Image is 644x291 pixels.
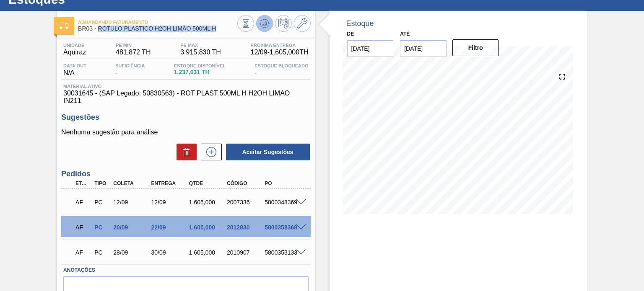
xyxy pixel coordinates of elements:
[113,63,147,77] div: -
[73,193,92,211] div: Aguardando Faturamento
[149,224,191,231] div: 22/09/2025
[115,63,145,68] span: Suficiência
[222,143,311,161] div: Aceitar Sugestões
[262,249,304,256] div: 5800353133
[75,249,90,256] p: AF
[225,224,266,231] div: 2012830
[149,249,191,256] div: 30/09/2025
[63,84,308,89] span: Material ativo
[187,180,229,186] div: Qtde
[187,249,229,256] div: 1.605,000
[63,63,86,68] span: Data out
[252,63,310,77] div: -
[262,224,304,231] div: 5800358368
[78,20,237,25] span: Aguardando Faturamento
[346,19,374,28] div: Estoque
[347,31,354,37] label: De
[174,63,226,68] span: Estoque Disponível
[73,218,92,237] div: Aguardando Faturamento
[61,113,310,122] h3: Sugestões
[63,264,308,276] label: Anotações
[116,43,151,48] span: PE MIN
[237,15,254,32] button: Visão Geral dos Estoques
[225,199,266,206] div: 2007336
[226,144,310,160] button: Aceitar Sugestões
[197,144,222,160] div: Nova sugestão
[225,180,266,186] div: Código
[73,243,92,262] div: Aguardando Faturamento
[73,180,92,186] div: Etapa
[92,224,111,231] div: Pedido de Compra
[111,249,153,256] div: 28/09/2025
[61,129,310,136] p: Nenhuma sugestão para análise
[262,199,304,206] div: 5800348369
[75,199,90,206] p: AF
[262,180,304,186] div: PO
[294,15,311,32] button: Ir ao Master Data / Geral
[111,199,153,206] div: 12/09/2025
[116,49,151,56] span: 481,872 TH
[63,43,86,48] span: Unidade
[225,249,266,256] div: 2010907
[172,144,197,160] div: Excluir Sugestões
[63,49,86,56] span: Aquiraz
[400,31,410,37] label: Até
[347,40,394,57] input: dd/mm/yyyy
[174,69,226,75] span: 1.237,631 TH
[78,26,237,32] span: BR03 - RÓTULO PLÁSTICO H2OH LIMÃO 500ML H
[251,43,309,48] span: Próxima Entrega
[187,199,229,206] div: 1.605,000
[452,39,499,56] button: Filtro
[61,170,310,178] h3: Pedidos
[63,90,308,105] span: 30031645 - (SAP Legado: 50830563) - ROT PLAST 500ML H H2OH LIMAO IN211
[400,40,447,57] input: dd/mm/yyyy
[92,180,111,186] div: Tipo
[149,199,191,206] div: 12/09/2025
[111,224,153,231] div: 20/09/2025
[59,23,69,29] img: Ícone
[61,63,88,77] div: N/A
[256,15,273,32] button: Atualizar Gráfico
[92,249,111,256] div: Pedido de Compra
[180,49,221,56] span: 3.915,830 TH
[180,43,221,48] span: PE MAX
[92,199,111,206] div: Pedido de Compra
[75,224,90,231] p: AF
[111,180,153,186] div: Coleta
[187,224,229,231] div: 1.605,000
[251,49,309,56] span: 12/09 - 1.605,000 TH
[149,180,191,186] div: Entrega
[275,15,292,32] button: Programar Estoque
[254,63,308,68] span: Estoque Bloqueado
